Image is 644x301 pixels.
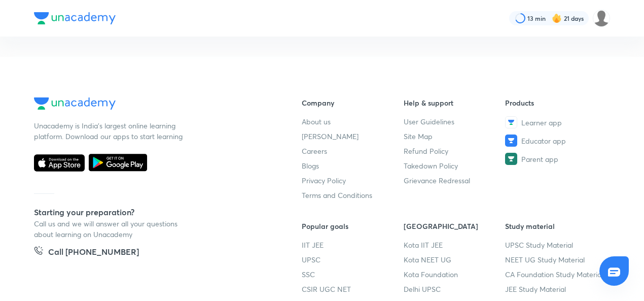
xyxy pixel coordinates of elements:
[505,221,607,231] h6: Study material
[552,13,562,23] img: streak
[505,269,607,280] a: CA Foundation Study Material
[505,97,607,108] h6: Products
[404,240,506,250] a: Kota IIT JEE
[302,175,404,186] a: Privacy Policy
[404,160,506,171] a: Takedown Policy
[302,116,404,127] a: About us
[34,12,116,24] img: Company Logo
[34,218,186,240] p: Call us and we will answer all your questions about learning on Unacademy
[302,284,404,294] a: CSIR UGC NET
[34,206,269,218] h5: Starting your preparation?
[48,246,139,260] h5: Call [PHONE_NUMBER]
[302,269,404,280] a: SSC
[34,120,186,142] p: Unacademy is India’s largest online learning platform. Download our apps to start learning
[505,153,517,165] img: Parent app
[34,97,116,110] img: Company Logo
[505,153,607,165] a: Parent app
[404,131,506,142] a: Site Map
[302,190,404,200] a: Terms and Conditions
[302,160,404,171] a: Blogs
[593,10,610,27] img: sawan Patel
[521,136,566,146] span: Educator app
[302,131,404,142] a: [PERSON_NAME]
[505,116,607,128] a: Learner app
[302,221,404,231] h6: Popular goals
[521,154,558,164] span: Parent app
[302,146,404,156] a: Careers
[404,175,506,186] a: Grievance Redressal
[404,221,506,231] h6: [GEOGRAPHIC_DATA]
[302,254,404,265] a: UPSC
[505,240,607,250] a: UPSC Study Material
[404,146,506,156] a: Refund Policy
[404,97,506,108] h6: Help & support
[505,254,607,265] a: NEET UG Study Material
[404,116,506,127] a: User Guidelines
[302,146,327,156] span: Careers
[34,246,139,260] a: Call [PHONE_NUMBER]
[505,135,517,147] img: Educator app
[505,135,607,147] a: Educator app
[521,117,562,128] span: Learner app
[505,284,607,294] a: JEE Study Material
[302,240,404,250] a: IIT JEE
[34,97,269,112] a: Company Logo
[404,254,506,265] a: Kota NEET UG
[302,97,404,108] h6: Company
[404,284,506,294] a: Delhi UPSC
[404,269,506,280] a: Kota Foundation
[505,116,517,128] img: Learner app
